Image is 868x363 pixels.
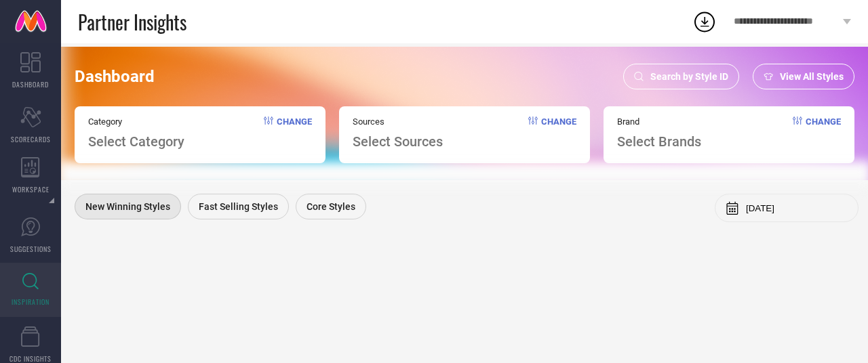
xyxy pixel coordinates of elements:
[353,133,443,150] span: Select Sources
[307,201,355,212] span: Core Styles
[12,297,50,307] span: INSPIRATION
[12,79,49,89] span: DASHBOARD
[650,71,728,82] span: Search by Style ID
[88,116,184,127] span: Category
[12,184,50,194] span: WORKSPACE
[277,116,312,150] span: Change
[199,201,278,212] span: Fast Selling Styles
[10,244,52,254] span: SUGGESTIONS
[692,9,717,34] div: Open download list
[806,116,841,150] span: Change
[780,71,844,82] span: View All Styles
[11,134,51,144] span: SCORECARDS
[617,133,701,150] span: Select Brands
[746,203,848,213] input: Select month
[75,67,155,86] span: Dashboard
[78,8,186,36] span: Partner Insights
[617,116,701,127] span: Brand
[541,116,576,150] span: Change
[353,116,443,127] span: Sources
[85,201,170,212] span: New Winning Styles
[88,133,184,150] span: Select Category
